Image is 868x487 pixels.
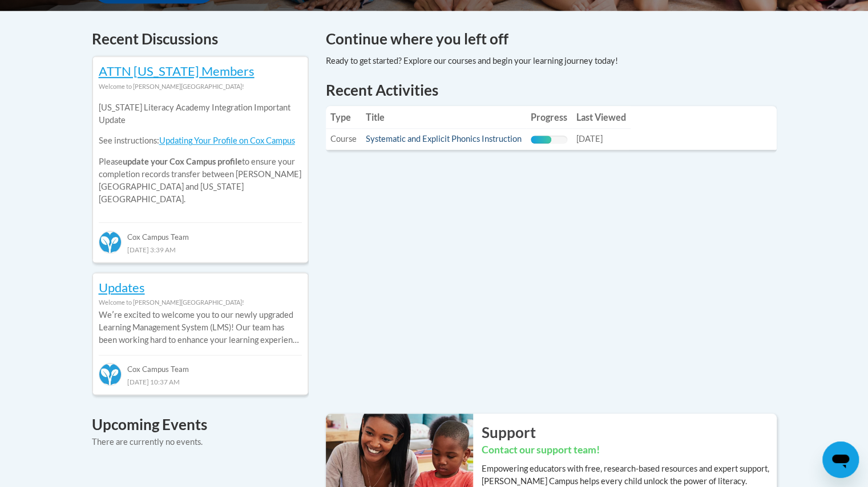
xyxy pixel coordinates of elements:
[99,222,302,243] div: Cox Campus Team
[92,414,309,436] h4: Upcoming Events
[572,106,631,129] th: Last Viewed
[99,80,302,93] div: Welcome to [PERSON_NAME][GEOGRAPHIC_DATA]!
[330,134,357,144] span: Course
[531,136,551,144] div: Progress, %
[326,106,361,129] th: Type
[99,296,302,309] div: Welcome to [PERSON_NAME][GEOGRAPHIC_DATA]!
[822,441,859,478] iframe: Button to launch messaging window
[99,309,302,346] p: Weʹre excited to welcome you to our newly upgraded Learning Management System (LMS)! Our team has...
[361,106,526,129] th: Title
[99,280,145,295] a: Updates
[99,363,122,386] img: Cox Campus Team
[366,134,522,144] a: Systematic and Explicit Phonics Instruction
[123,157,242,166] b: update your Cox Campus profile
[92,437,203,447] span: There are currently no events.
[482,422,777,443] h2: Support
[99,355,302,375] div: Cox Campus Team
[99,231,122,253] img: Cox Campus Team
[526,106,572,129] th: Progress
[99,375,302,388] div: [DATE] 10:37 AM
[326,28,777,50] h4: Continue where you left off
[99,63,255,79] a: ATTN [US_STATE] Members
[482,443,777,457] h3: Contact our support team!
[159,136,295,145] a: Updating Your Profile on Cox Campus
[99,243,302,256] div: [DATE] 3:39 AM
[326,80,777,100] h1: Recent Activities
[99,101,302,126] p: [US_STATE] Literacy Academy Integration Important Update
[99,93,302,214] div: Please to ensure your completion records transfer between [PERSON_NAME][GEOGRAPHIC_DATA] and [US_...
[92,28,309,50] h4: Recent Discussions
[99,134,302,147] p: See instructions:
[576,134,603,144] span: [DATE]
